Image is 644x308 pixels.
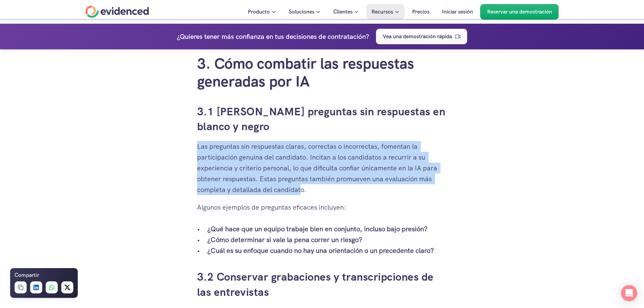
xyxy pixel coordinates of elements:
font: Compartir [15,271,39,279]
div: Open Intercom Messenger [621,285,637,301]
a: 3.1 [PERSON_NAME] preguntas sin respuestas en blanco y negro [197,104,448,134]
font: ¿Qué hace que un equipo trabaje bien en conjunto, incluso bajo presión? [207,224,428,233]
a: Vea una demostración rápida [376,29,467,44]
font: ¿Quieres tener más confianza en tus decisiones de contratación? [177,32,369,41]
font: ¿Cuál es su enfoque cuando no hay una orientación o un precedente claro? [207,246,434,255]
font: Vea una demostración rápida [383,33,452,40]
font: Algunos ejemplos de preguntas eficaces incluyen: [197,203,346,212]
font: Las preguntas sin respuestas claras, correctas o incorrectas, fomentan la participación genuina d... [197,142,439,194]
a: 3.2 Conservar grabaciones y transcripciones de las entrevistas [197,270,437,299]
a: 3. Cómo combatir las respuestas generadas por IA [197,54,418,91]
font: ¿Cómo determinar si vale la pena correr un riesgo? [207,235,362,244]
